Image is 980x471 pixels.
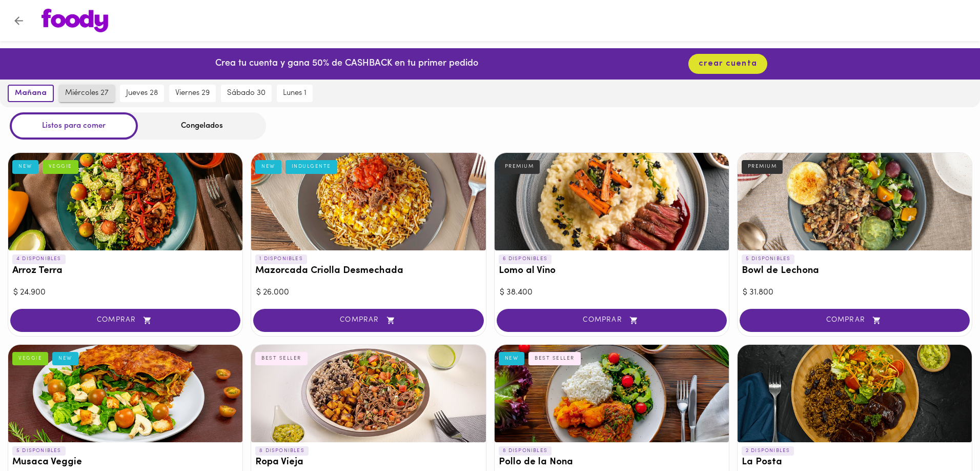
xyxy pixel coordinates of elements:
[12,446,66,456] p: 5 DISPONIBLES
[255,352,308,365] div: BEST SELLER
[169,85,216,102] button: viernes 29
[8,345,242,442] div: Musaca Veggie
[138,112,266,140] div: Congelados
[283,89,307,98] span: lunes 1
[528,352,581,365] div: BEST SELLER
[251,345,485,442] div: Ropa Vieja
[499,352,525,365] div: NEW
[126,89,158,98] span: jueves 28
[738,153,972,250] div: Bowl de Lechona
[15,89,47,98] span: mañana
[495,345,729,442] div: Pollo de la Nona
[499,160,540,173] div: PREMIUM
[65,89,109,98] span: miércoles 27
[738,345,972,442] div: La Posta
[499,254,552,264] p: 6 DISPONIBLES
[499,457,725,468] h3: Pollo de la Nona
[742,254,795,264] p: 5 DISPONIBLES
[266,316,471,325] span: COMPRAR
[10,309,240,332] button: COMPRAR
[43,160,78,173] div: VEGGIE
[742,457,968,468] h3: La Posta
[688,54,767,74] button: crear cuenta
[12,352,48,365] div: VEGGIE
[499,446,552,456] p: 8 DISPONIBLES
[23,316,228,325] span: COMPRAR
[12,266,238,277] h3: Arroz Terra
[251,153,485,250] div: Mazorcada Criolla Desmechada
[6,8,31,33] button: Volver
[52,352,78,365] div: NEW
[255,254,307,264] p: 1 DISPONIBLES
[221,85,272,102] button: sábado 30
[742,446,794,456] p: 2 DISPONIBLES
[255,266,481,277] h3: Mazorcada Criolla Desmechada
[509,316,714,325] span: COMPRAR
[742,160,783,173] div: PREMIUM
[500,287,724,299] div: $ 38.400
[256,287,480,299] div: $ 26.000
[175,89,210,98] span: viernes 29
[921,411,970,461] iframe: Messagebird Livechat Widget
[499,266,725,277] h3: Lomo al Vino
[255,457,481,468] h3: Ropa Vieja
[42,9,108,32] img: logo.png
[255,160,281,173] div: NEW
[253,309,483,332] button: COMPRAR
[740,309,970,332] button: COMPRAR
[743,287,967,299] div: $ 31.800
[10,112,138,140] div: Listos para comer
[227,89,266,98] span: sábado 30
[495,153,729,250] div: Lomo al Vino
[285,160,337,173] div: INDULGENTE
[13,287,237,299] div: $ 24.900
[8,85,54,102] button: mañana
[12,457,238,468] h3: Musaca Veggie
[497,309,727,332] button: COMPRAR
[12,254,66,264] p: 4 DISPONIBLES
[742,266,968,277] h3: Bowl de Lechona
[215,57,478,71] p: Crea tu cuenta y gana 50% de CASHBACK en tu primer pedido
[752,316,957,325] span: COMPRAR
[59,85,115,102] button: miércoles 27
[255,446,309,456] p: 8 DISPONIBLES
[8,153,242,250] div: Arroz Terra
[12,160,38,173] div: NEW
[120,85,164,102] button: jueves 28
[277,85,313,102] button: lunes 1
[699,59,757,69] span: crear cuenta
